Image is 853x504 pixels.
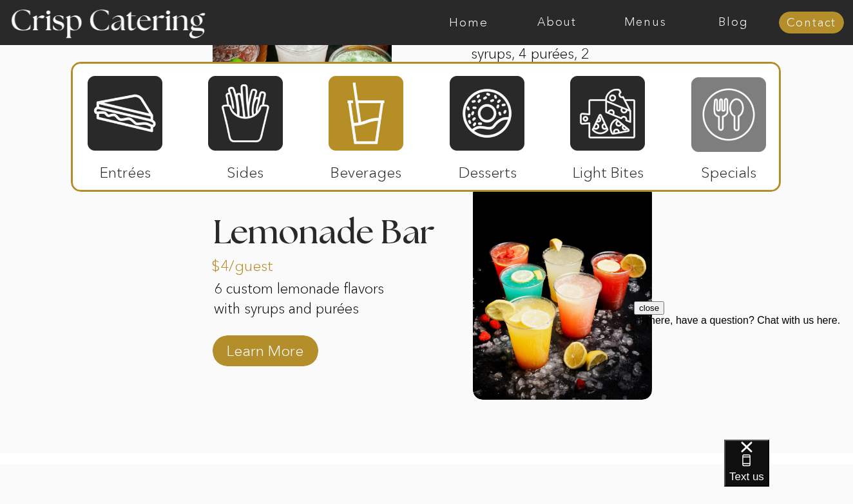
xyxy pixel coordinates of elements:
[211,244,297,281] p: $4/guest
[323,151,408,188] p: Beverages
[222,329,308,366] a: Learn More
[202,151,288,188] p: Sides
[685,151,771,188] p: Specials
[565,151,651,188] p: Light Bites
[471,24,631,86] p: 11 soda flavors, 15 syrups, 4 purées, 2 creams, fresh citrus
[513,16,601,29] a: About
[214,279,392,341] p: 6 custom lemonade flavors with syrups and purées
[634,301,853,456] iframe: podium webchat widget prompt
[601,16,689,29] a: Menus
[82,151,168,188] p: Entrées
[213,216,438,250] h3: Lemonade Bar
[779,17,844,30] a: Contact
[425,16,513,29] a: Home
[445,151,530,188] p: Desserts
[689,16,778,29] a: Blog
[724,440,853,504] iframe: podium webchat widget bubble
